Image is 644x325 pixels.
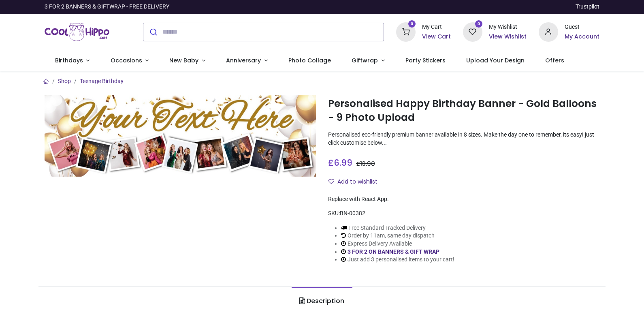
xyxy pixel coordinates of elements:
sup: 0 [408,20,416,28]
li: Free Standard Tracked Delivery [341,224,454,232]
a: Birthdays [45,50,100,71]
span: Occasions [111,56,142,64]
button: Add to wishlistAdd to wishlist [328,175,384,189]
a: Anniversary [215,50,278,71]
a: Giftwrap [341,50,395,71]
span: Birthdays [55,56,83,64]
button: Submit [143,23,162,41]
p: Personalised eco-friendly premium banner available in 8 sizes. Make the day one to remember, its ... [328,131,599,147]
span: Offers [545,56,564,64]
li: Express Delivery Available [341,240,454,248]
div: Guest [565,23,599,31]
i: Add to wishlist [328,179,334,184]
a: My Account [565,33,599,41]
span: New Baby [169,56,198,64]
a: View Cart [422,33,451,41]
img: Cool Hippo [45,21,109,43]
div: My Wishlist [489,23,527,31]
span: Party Stickers [405,56,446,64]
span: £ [356,160,375,168]
div: SKU: [328,210,599,218]
a: View Wishlist [489,33,527,41]
span: 13.98 [360,160,375,168]
span: Giftwrap [352,56,378,64]
a: Occasions [100,50,159,71]
a: 3 FOR 2 ON BANNERS & GIFT WRAP [348,248,439,255]
a: Description [292,287,352,315]
span: 6.99 [334,157,352,169]
a: 0 [463,28,482,34]
li: Just add 3 personalised items to your cart! [341,256,454,264]
li: Order by 11am, same day dispatch [341,232,454,240]
div: My Cart [422,23,451,31]
sup: 0 [475,20,483,28]
div: Replace with React App. [328,195,599,203]
a: New Baby [159,50,216,71]
a: Logo of Cool Hippo [45,21,109,43]
span: £ [328,157,352,169]
div: 3 FOR 2 BANNERS & GIFTWRAP - FREE DELIVERY [45,3,169,11]
span: Anniversary [226,56,261,64]
a: Shop [58,78,71,84]
span: BN-00382 [340,210,365,216]
h1: Personalised Happy Birthday Banner - Gold Balloons - 9 Photo Upload [328,97,599,125]
a: Teenage Birthday [80,78,124,84]
span: Photo Collage [288,56,331,64]
span: Upload Your Design [466,56,525,64]
img: Personalised Happy Birthday Banner - Gold Balloons - 9 Photo Upload [45,95,316,177]
a: 0 [396,28,416,34]
a: Trustpilot [576,3,599,11]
